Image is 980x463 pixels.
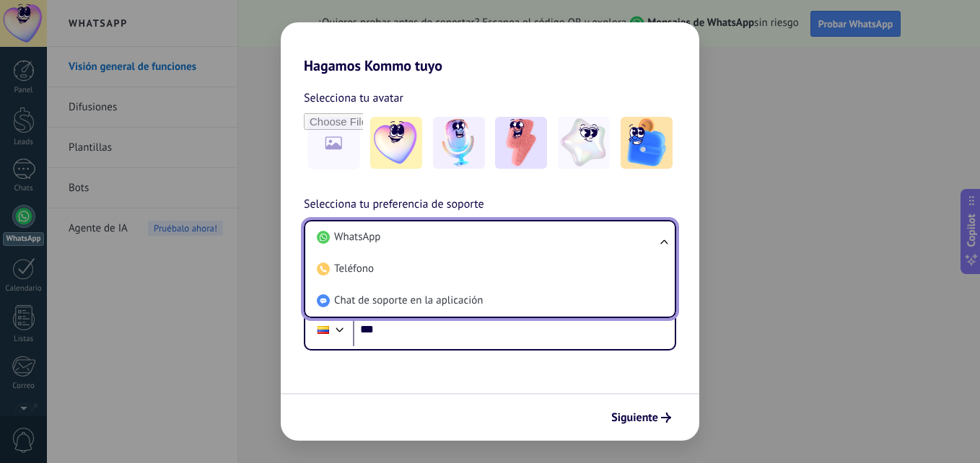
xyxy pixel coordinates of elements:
[334,294,483,308] span: Chat de soporte en la aplicación
[334,230,380,244] span: WhatsApp
[310,314,337,345] div: Colombia: + 57
[433,117,485,169] img: -2.jpeg
[304,195,484,214] span: Selecciona tu preferencia de soporte
[621,117,673,169] img: -5.jpeg
[281,22,699,74] h2: Hagamos Kommo tuyo
[370,117,422,169] img: -1.jpeg
[605,405,678,430] button: Siguiente
[611,413,658,423] span: Siguiente
[558,117,610,169] img: -4.jpeg
[334,262,374,276] span: Teléfono
[304,89,403,107] span: Selecciona tu avatar
[495,117,547,169] img: -3.jpeg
